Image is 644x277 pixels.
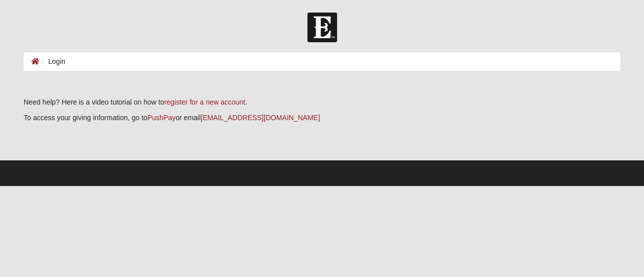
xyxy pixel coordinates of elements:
[39,56,65,67] li: Login
[24,113,620,123] p: To access your giving information, go to or email
[307,13,337,42] img: Church of Eleven22 Logo
[201,114,320,122] a: [EMAIL_ADDRESS][DOMAIN_NAME]
[164,98,245,106] a: register for a new account
[147,114,176,122] a: PushPay
[24,97,620,108] p: Need help? Here is a video tutorial on how to .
